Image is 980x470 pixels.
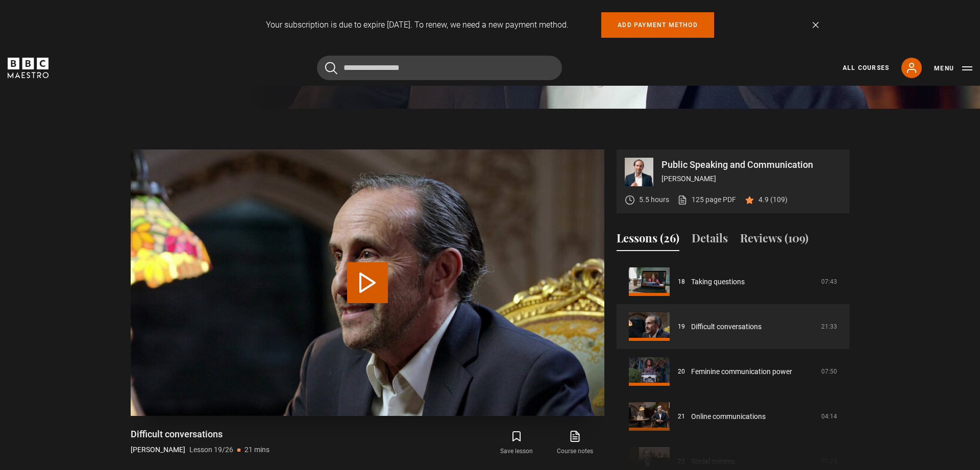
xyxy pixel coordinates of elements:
a: Feminine communication power [691,366,792,377]
input: Search [317,56,562,80]
svg: BBC Maestro [8,58,48,78]
p: [PERSON_NAME] [661,174,841,184]
a: Online communications [691,411,766,422]
p: Public Speaking and Communication [661,160,841,169]
p: [PERSON_NAME] [131,444,185,455]
a: Add payment method [601,12,714,38]
p: Lesson 19/26 [189,444,233,455]
p: 5.5 hours [639,194,669,205]
p: 4.9 (109) [758,194,788,205]
button: Reviews (109) [740,230,808,251]
h1: Difficult conversations [131,428,269,440]
button: Toggle navigation [934,63,972,73]
a: Course notes [546,428,604,458]
button: Play Lesson Difficult conversations [347,262,388,303]
p: Your subscription is due to expire [DATE]. To renew, we need a new payment method. [266,19,569,31]
button: Lessons (26) [617,230,679,251]
button: Submit the search query [325,62,337,75]
a: Taking questions [691,277,745,287]
button: Details [692,230,728,251]
p: 21 mins [244,444,269,455]
a: Difficult conversations [691,321,762,332]
video-js: Video Player [131,150,604,416]
a: 125 page PDF [677,194,736,205]
a: All Courses [843,63,889,72]
button: Save lesson [487,428,546,458]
